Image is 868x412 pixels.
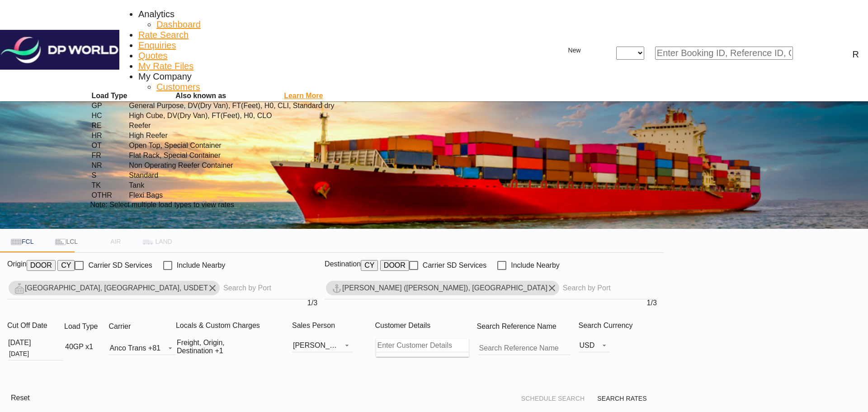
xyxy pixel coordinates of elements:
[91,141,128,150] td: OT
[91,171,128,180] td: S
[128,181,335,190] td: Tank
[128,191,335,200] td: Flexi Bags
[91,181,128,190] td: TK
[128,121,335,130] td: Reefer
[91,161,128,170] td: NR
[128,131,335,140] td: High Reefer
[91,191,128,200] td: OTHR
[128,161,335,170] td: Non Operating Reefer Container
[91,121,128,130] td: RE
[91,91,128,100] th: Load Type
[90,201,336,209] div: Note: Select multiple load types to view rates
[128,171,335,180] td: Standard
[128,141,335,150] td: Open Top, Special Container
[128,151,335,160] td: Flat Rack, Special Container
[128,101,335,110] td: General Purpose, DV(Dry Van), FT(Feet), H0, CLI, Standard dry
[91,151,128,160] td: FR
[128,111,335,120] td: High Cube, DV(Dry Van), FT(Feet), H0, CLO
[91,101,128,110] td: GP
[91,111,128,120] td: HC
[91,131,128,140] td: HR
[273,92,334,100] a: Learn More
[129,92,273,100] div: Also known as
